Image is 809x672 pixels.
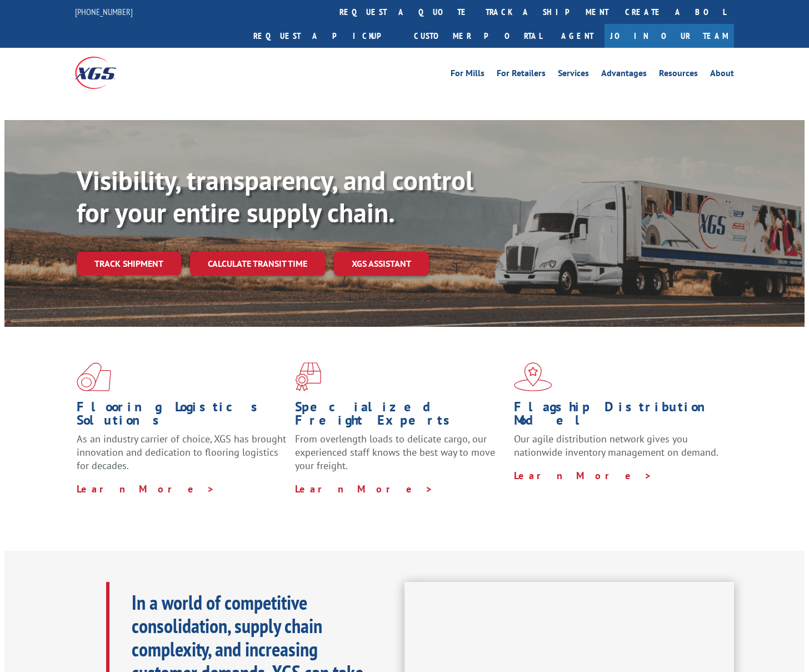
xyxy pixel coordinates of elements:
[514,362,552,391] img: xgs-icon-flagship-distribution-model-red
[77,362,111,391] img: xgs-icon-total-supply-chain-intelligence-red
[77,400,287,432] h1: Flooring Logistics Solutions
[558,69,589,81] a: Services
[406,24,550,48] a: Customer Portal
[295,362,321,391] img: xgs-icon-focused-on-flooring-red
[451,69,485,81] a: For Mills
[77,482,215,495] a: Learn More >
[190,252,325,276] a: Calculate transit time
[601,69,647,81] a: Advantages
[550,24,605,48] a: Agent
[514,469,652,482] a: Learn More >
[77,163,473,230] b: Visibility, transparency, and control for your entire supply chain.
[75,6,133,17] a: [PHONE_NUMBER]
[77,432,286,472] span: As an industry carrier of choice, XGS has brought innovation and dedication to flooring logistics...
[295,432,505,482] p: From overlength loads to delicate cargo, our experienced staff knows the best way to move your fr...
[334,252,429,276] a: XGS ASSISTANT
[710,69,734,81] a: About
[295,482,433,495] a: Learn More >
[514,400,724,432] h1: Flagship Distribution Model
[295,400,505,432] h1: Specialized Freight Experts
[77,252,181,275] a: Track shipment
[245,24,406,48] a: Request a pickup
[514,432,718,459] span: Our agile distribution network gives you nationwide inventory management on demand.
[605,24,734,48] a: Join Our Team
[497,69,546,81] a: For Retailers
[659,69,698,81] a: Resources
